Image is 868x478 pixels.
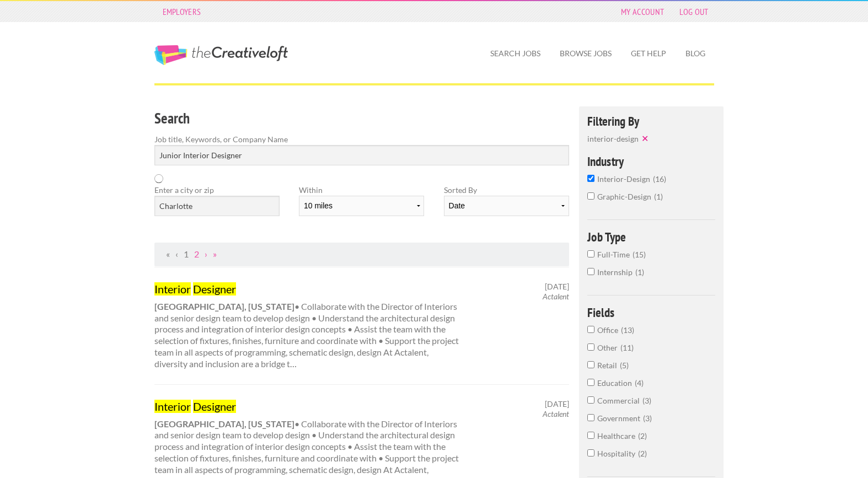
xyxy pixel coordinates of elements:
[587,343,594,351] input: Other11
[587,306,716,319] h4: Fields
[597,325,621,335] span: Office
[154,145,570,165] input: Search
[597,174,653,184] span: interior-design
[154,400,191,413] mark: Interior
[154,45,288,65] a: The Creative Loft
[184,249,189,259] a: Page 1
[587,361,594,368] input: Retail5
[545,282,569,292] span: [DATE]
[444,196,569,216] select: Sort results by
[597,361,620,370] span: Retail
[639,133,654,144] button: ✕
[205,249,207,259] a: Next Page
[643,413,652,423] span: 3
[587,250,594,257] input: Full-Time15
[638,449,647,458] span: 2
[615,4,669,19] a: My Account
[144,282,470,370] div: • Collaborate with the Director of Interiors and senior design team to develop design • Understan...
[597,413,643,423] span: Government
[635,267,644,277] span: 1
[587,134,639,143] span: interior-design
[677,41,714,66] a: Blog
[620,361,629,370] span: 5
[597,267,635,277] span: Internship
[545,399,569,409] span: [DATE]
[154,301,294,311] strong: [GEOGRAPHIC_DATA], [US_STATE]
[587,379,594,386] input: Education4
[621,325,634,335] span: 13
[597,449,638,458] span: Hospitality
[653,174,666,184] span: 16
[543,292,569,301] em: Actalent
[587,155,716,168] h4: Industry
[587,432,594,439] input: Healthcare2
[194,249,199,259] a: Page 2
[587,268,594,275] input: Internship1
[587,414,594,421] input: Government3
[551,41,620,66] a: Browse Jobs
[587,115,716,127] h4: Filtering By
[193,400,236,413] mark: Designer
[587,396,594,404] input: Commercial3
[154,174,163,183] svg: Results are loading
[299,184,424,196] label: Within
[444,184,569,196] label: Sorted By
[622,41,675,66] a: Get Help
[587,192,594,200] input: graphic-design1
[166,249,170,259] span: First Page
[154,282,191,296] mark: Interior
[674,4,714,19] a: Log Out
[154,184,280,196] label: Enter a city or zip
[587,449,594,456] input: Hospitality2
[154,282,461,296] a: Interior Designer
[597,250,633,259] span: Full-Time
[587,326,594,333] input: Office13
[597,396,642,405] span: Commercial
[587,175,594,182] input: interior-design16
[213,249,217,259] a: Last Page, Page 2
[587,230,716,243] h4: Job Type
[597,378,635,388] span: Education
[193,282,236,296] mark: Designer
[175,249,178,259] span: Previous Page
[157,4,207,19] a: Employers
[543,409,569,418] em: Actalent
[154,399,461,413] a: Interior Designer
[642,396,651,405] span: 3
[154,418,294,429] strong: [GEOGRAPHIC_DATA], [US_STATE]
[154,133,570,145] label: Job title, Keywords, or Company Name
[638,431,647,441] span: 2
[635,378,644,388] span: 4
[481,41,549,66] a: Search Jobs
[597,431,638,441] span: Healthcare
[597,192,654,201] span: graphic-design
[620,343,634,352] span: 11
[654,192,663,201] span: 1
[633,250,646,259] span: 15
[154,108,570,129] h3: Search
[597,343,620,352] span: Other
